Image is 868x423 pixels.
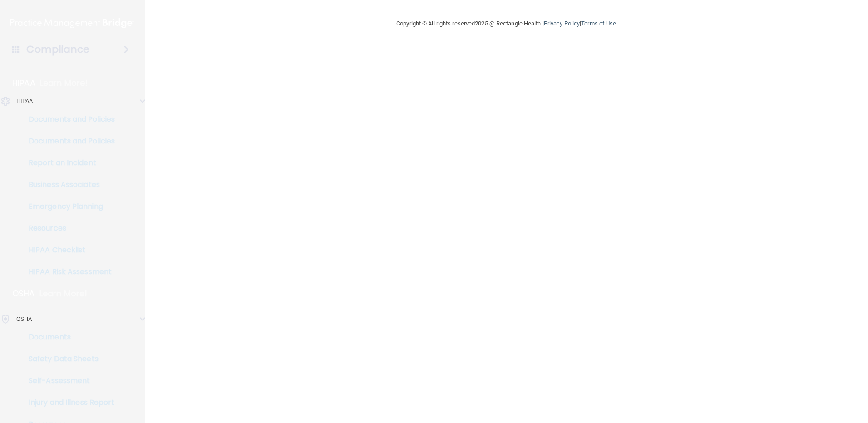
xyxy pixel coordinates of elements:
p: Learn More! [39,288,88,299]
p: Documents and Policies [6,137,130,146]
div: Copyright © All rights reserved 2025 @ Rectangle Health | | [340,9,672,38]
p: Learn More! [40,78,88,89]
p: HIPAA Checklist [6,246,130,255]
h4: Compliance [26,43,89,56]
p: HIPAA [16,96,33,107]
p: Documents [6,333,130,342]
p: Business Associates [6,180,130,189]
p: Resources [6,224,130,233]
p: Safety Data Sheets [6,354,130,364]
p: HIPAA Risk Assessment [6,267,130,276]
p: HIPAA [12,78,35,89]
a: Privacy Policy [544,20,580,27]
p: Report an Incident [6,158,130,167]
p: Self-Assessment [6,376,130,385]
p: OSHA [16,314,32,325]
a: Terms of Use [581,20,616,27]
img: PMB logo [10,14,134,32]
p: Injury and Illness Report [6,398,130,407]
p: Documents and Policies [6,115,130,124]
p: OSHA [12,288,35,299]
p: Emergency Planning [6,202,130,211]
